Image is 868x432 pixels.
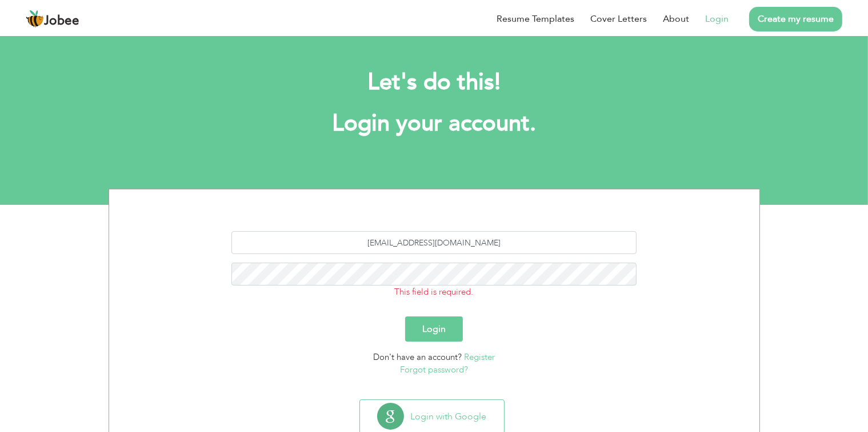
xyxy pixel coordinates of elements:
[126,109,743,138] h1: Login your account.
[395,286,474,298] span: This field is required.
[405,316,463,342] button: Login
[749,7,842,31] a: Create my resume
[231,231,637,254] input: Email
[590,12,647,26] a: Cover Letters
[464,351,495,363] a: Register
[26,10,44,28] img: jobee.io
[497,12,574,26] a: Resume Templates
[26,10,79,28] a: Jobee
[373,351,462,363] span: Don't have an account?
[44,15,79,27] span: Jobee
[663,12,689,26] a: About
[400,364,468,375] a: Forgot password?
[126,68,743,97] h2: Let's do this!
[705,12,729,26] a: Login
